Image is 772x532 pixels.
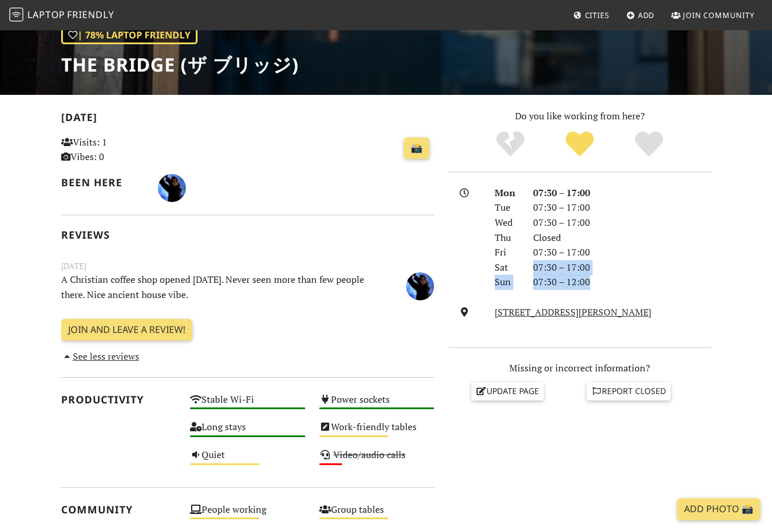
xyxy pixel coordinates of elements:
a: Cities [569,5,614,26]
p: Do you like working from here? [449,109,711,124]
div: Power sockets [312,391,442,419]
h2: Been here [61,176,144,189]
div: 07:30 – 17:00 [526,186,718,201]
a: Join Community [667,5,759,26]
s: Video/audio calls [333,448,406,461]
div: Thu [488,230,526,246]
h2: [DATE] [61,111,435,128]
div: Group tables [312,501,442,529]
span: Laptop [27,8,65,21]
div: Definitely! [614,130,683,159]
img: 5000-the-french-dude.jpg [406,272,434,300]
div: Wed [488,215,526,230]
div: 07:30 – 17:00 [526,200,718,215]
span: The French Dude [406,279,434,292]
div: People working [183,501,312,529]
a: Join and leave a review! [61,319,192,341]
span: Join Community [683,10,755,20]
img: LaptopFriendly [9,8,23,22]
p: Missing or incorrect information? [449,361,711,376]
div: 07:30 – 17:00 [526,245,718,260]
a: 📸 [404,137,429,159]
div: Quiet [183,446,312,474]
div: Sun [488,275,526,290]
div: 07:30 – 17:00 [526,260,718,275]
small: [DATE] [54,260,442,272]
a: Report closed [587,382,671,400]
div: 07:30 – 12:00 [526,275,718,290]
img: 5000-the-french-dude.jpg [158,174,186,202]
div: Fri [488,245,526,260]
h2: Reviews [61,229,435,241]
div: Mon [488,186,526,201]
span: Friendly [67,8,114,21]
h1: The Bridge (ザ ブリッジ) [61,54,299,76]
div: Stable Wi-Fi [183,391,312,419]
a: Add [622,5,660,26]
a: LaptopFriendly LaptopFriendly [9,5,114,26]
a: [STREET_ADDRESS][PERSON_NAME] [495,306,651,318]
p: Visits: 1 Vibes: 0 [61,135,177,165]
a: See less reviews [61,350,139,363]
div: 07:30 – 17:00 [526,215,718,230]
h2: Productivity [61,393,177,406]
p: A Christian coffee shop opened [DATE]. Never seen more than few people there. Nice ancient house ... [54,272,377,302]
div: Long stays [183,418,312,446]
div: Yes [545,130,615,159]
div: No [476,130,545,159]
a: Update page [471,382,544,400]
div: | 78% Laptop Friendly [61,26,198,45]
div: Sat [488,260,526,275]
div: Tue [488,200,526,215]
div: Closed [526,230,718,246]
h2: Community [61,503,177,516]
span: Cities [585,10,609,20]
span: The French Dude [158,180,186,193]
span: Add [638,10,655,20]
div: Work-friendly tables [312,418,442,446]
